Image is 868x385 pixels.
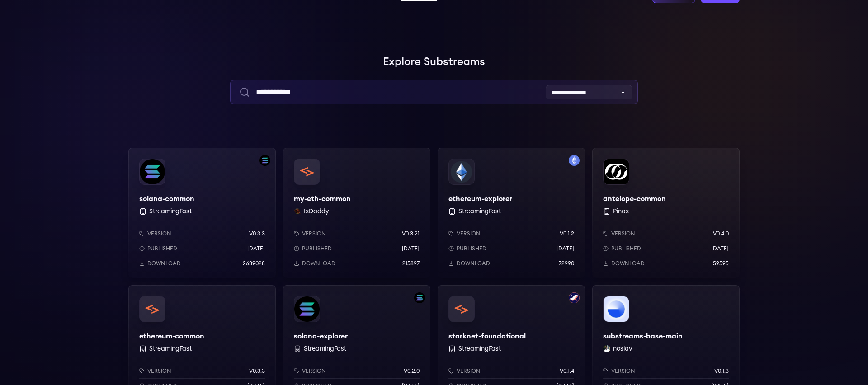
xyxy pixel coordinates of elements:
[243,260,265,267] p: 2639028
[147,230,171,237] p: Version
[713,260,729,267] p: 59595
[304,207,329,216] button: IxDaddy
[714,367,729,375] p: v0.1.3
[302,245,332,252] p: Published
[249,230,265,237] p: v0.3.3
[457,260,490,267] p: Download
[128,53,740,71] h1: Explore Substreams
[611,260,645,267] p: Download
[613,344,632,353] button: noslav
[711,245,729,252] p: [DATE]
[569,155,580,166] img: Filter by mainnet network
[249,367,265,375] p: v0.3.3
[259,155,270,166] img: Filter by solana network
[304,344,346,353] button: StreamingFast
[457,230,481,237] p: Version
[713,230,729,237] p: v0.4.0
[283,148,430,278] a: my-eth-commonmy-eth-commonIxDaddy IxDaddyVersionv0.3.21Published[DATE]Download215897
[247,245,265,252] p: [DATE]
[404,367,420,375] p: v0.2.0
[128,148,276,278] a: Filter by solana networksolana-commonsolana-common StreamingFastVersionv0.3.3Published[DATE]Downl...
[402,245,420,252] p: [DATE]
[560,367,574,375] p: v0.1.4
[147,367,171,375] p: Version
[302,367,326,375] p: Version
[302,230,326,237] p: Version
[149,207,192,216] button: StreamingFast
[402,230,420,237] p: v0.3.21
[559,260,574,267] p: 72990
[611,245,641,252] p: Published
[458,344,501,353] button: StreamingFast
[302,260,335,267] p: Download
[147,260,181,267] p: Download
[613,207,629,216] button: Pinax
[569,292,580,303] img: Filter by starknet network
[611,367,635,375] p: Version
[557,245,574,252] p: [DATE]
[414,292,425,303] img: Filter by solana network
[457,367,481,375] p: Version
[611,230,635,237] p: Version
[457,245,486,252] p: Published
[560,230,574,237] p: v0.1.2
[458,207,501,216] button: StreamingFast
[147,245,177,252] p: Published
[149,344,192,353] button: StreamingFast
[402,260,420,267] p: 215897
[592,148,740,278] a: antelope-commonantelope-common PinaxVersionv0.4.0Published[DATE]Download59595
[438,148,585,278] a: Filter by mainnet networkethereum-explorerethereum-explorer StreamingFastVersionv0.1.2Published[D...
